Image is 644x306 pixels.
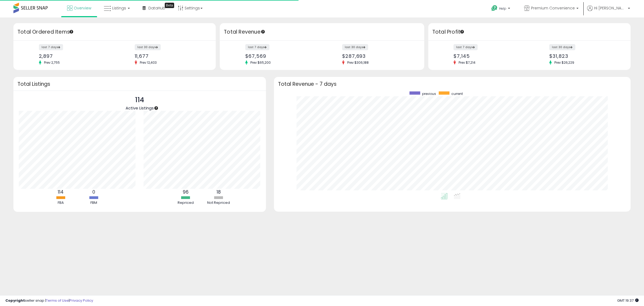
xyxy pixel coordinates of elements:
label: last 30 days [549,44,575,50]
a: Hi [PERSON_NAME] [587,5,630,17]
span: Hi [PERSON_NAME] [594,5,626,11]
label: last 30 days [342,44,368,50]
div: Tooltip anchor [261,29,265,34]
div: Repriced [170,200,202,205]
span: Active Listings [126,105,154,111]
span: Prev: $26,229 [552,60,577,65]
div: Not Repriced [203,200,235,205]
label: last 7 days [453,44,478,50]
span: Premium Convenience [531,5,575,11]
div: $287,693 [342,53,415,59]
span: Prev: 2,755 [41,60,63,65]
span: Help [499,6,506,11]
h3: Total Revenue - 7 days [278,82,627,86]
label: last 7 days [245,44,269,50]
label: last 30 days [135,44,161,50]
a: Help [487,1,515,17]
h3: Total Listings [17,82,262,86]
div: FBA [45,200,77,205]
label: last 7 days [39,44,63,50]
div: FBM [78,200,110,205]
span: Prev: $65,200 [248,60,273,65]
span: Prev: $7,214 [456,60,478,65]
b: 114 [58,189,64,195]
span: DataHub [148,5,165,11]
b: 96 [183,189,189,195]
div: 11,677 [135,53,207,59]
div: $31,823 [549,53,621,59]
span: Prev: 12,403 [137,60,159,65]
div: Tooltip anchor [460,29,464,34]
div: $7,145 [453,53,525,59]
div: Tooltip anchor [154,106,159,111]
h3: Total Profit [432,28,627,36]
b: 0 [92,189,95,195]
h3: Total Ordered Items [17,28,212,36]
span: previous [422,91,436,96]
span: Overview [74,5,91,11]
div: Tooltip anchor [69,29,74,34]
div: $67,569 [245,53,318,59]
div: 2,897 [39,53,111,59]
i: Get Help [491,5,498,12]
b: 18 [217,189,221,195]
span: current [451,91,463,96]
span: Prev: $306,188 [345,60,371,65]
div: Tooltip anchor [165,3,174,8]
p: 114 [126,95,154,105]
span: Listings [112,5,126,11]
h3: Total Revenue [224,28,420,36]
